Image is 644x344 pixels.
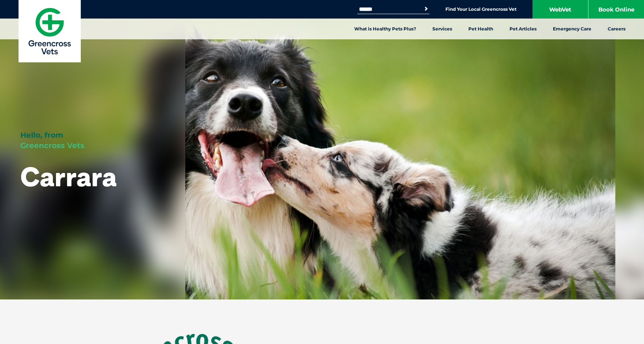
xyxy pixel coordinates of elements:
button: Search [422,5,430,13]
span: Hello, from [20,131,63,140]
a: Find Your Local Greencross Vet [445,6,517,12]
a: Emergency Care [545,19,600,39]
a: Pet Articles [501,19,545,39]
h1: Carrara [20,162,117,191]
a: Pet Health [460,19,501,39]
a: What is Healthy Pets Plus? [346,19,424,39]
a: Services [424,19,460,39]
a: Careers [600,19,634,39]
span: Greencross Vets [20,141,84,150]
